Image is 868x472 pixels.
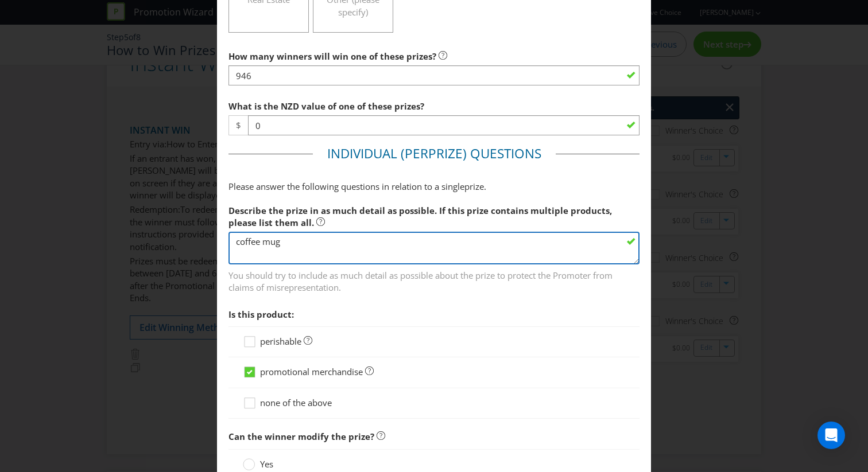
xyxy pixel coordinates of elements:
[260,336,301,347] span: perishable
[327,145,428,162] span: Individual (Per
[228,50,436,62] span: How many winners will win one of these prizes?
[228,65,640,85] input: e.g. 5
[248,115,640,135] input: e.g. 100
[260,397,332,408] span: none of the above
[464,181,484,192] span: prize
[228,309,294,320] span: Is this product:
[463,145,541,162] span: ) Questions
[228,431,374,442] span: Can the winner modify the prize?
[260,458,273,470] span: Yes
[260,366,363,377] span: promotional merchandise
[228,265,640,294] span: You should try to include as much detail as possible about the prize to protect the Promoter from...
[817,422,845,449] div: Open Intercom Messenger
[428,145,463,162] span: Prize
[228,181,464,192] span: Please answer the following questions in relation to a single
[484,181,486,192] span: .
[228,115,248,135] span: $
[228,205,612,228] span: Describe the prize in as much detail as possible. If this prize contains multiple products, pleas...
[228,100,424,112] span: What is the NZD value of one of these prizes?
